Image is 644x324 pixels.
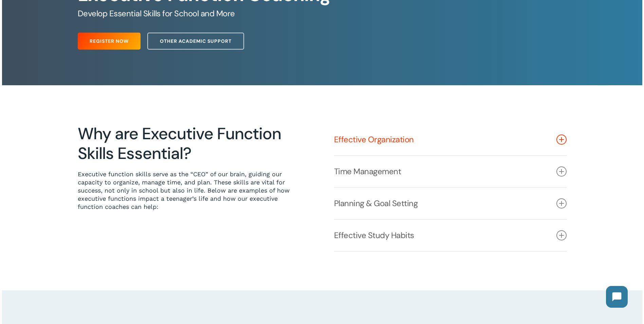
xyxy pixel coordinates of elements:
[160,38,232,44] span: Other Academic Support
[90,38,129,44] span: Register Now
[78,8,566,19] h5: Develop Essential Skills for School and More
[334,220,567,251] a: Effective Study Habits
[147,33,244,50] a: Other Academic Support
[334,188,567,219] a: Planning & Goal Setting
[334,124,567,155] a: Effective Organization
[78,33,141,50] a: Register Now
[334,156,567,187] a: Time Management
[78,170,293,211] p: Executive function skills serve as the “CEO” of our brain, guiding our capacity to organize, mana...
[599,279,634,314] iframe: Chatbot
[78,124,293,163] h2: Why are Executive Function Skills Essential?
